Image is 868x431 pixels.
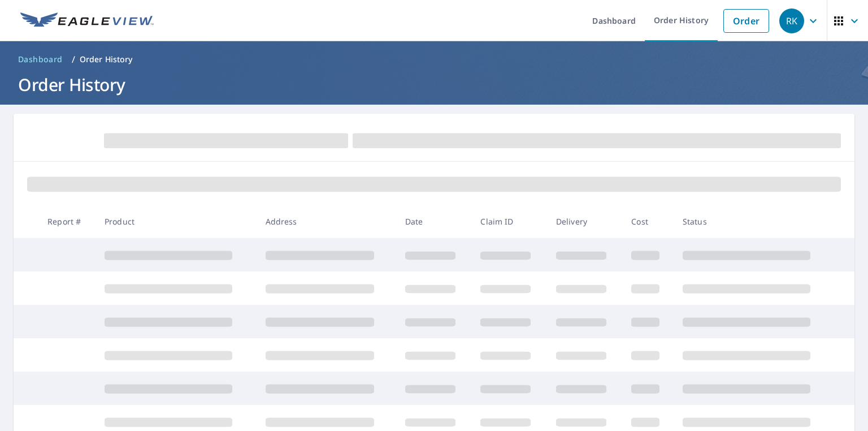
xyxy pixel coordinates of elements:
[72,53,75,66] li: /
[674,205,835,238] th: Status
[779,8,804,33] div: RK
[20,12,154,29] img: EV Logo
[80,54,133,65] p: Order History
[14,50,67,68] a: Dashboard
[723,9,769,33] a: Order
[257,205,396,238] th: Address
[38,205,96,238] th: Report #
[547,205,622,238] th: Delivery
[14,50,854,68] nav: breadcrumb
[14,73,854,96] h1: Order History
[471,205,546,238] th: Claim ID
[18,54,63,65] span: Dashboard
[622,205,674,238] th: Cost
[96,205,257,238] th: Product
[396,205,471,238] th: Date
